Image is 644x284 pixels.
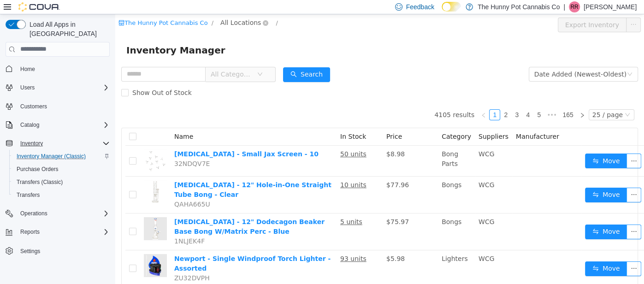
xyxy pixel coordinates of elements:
[95,55,137,65] span: All Categories
[6,59,110,282] nav: Complex example
[9,163,113,176] button: Purchase Orders
[29,135,52,158] img: Red Eye - Small Jax Screen - 10 hero shot
[17,245,110,256] span: Settings
[13,75,80,82] span: Show Out of Stock
[59,136,203,143] a: [MEDICAL_DATA] - Small Jax Screen - 10
[363,95,374,106] li: Previous Page
[17,153,86,160] span: Inventory Manager (Classic)
[444,95,461,106] li: 165
[160,5,162,12] span: /
[511,139,526,154] button: icon: ellipsis
[569,1,580,12] div: Rebecca Reid
[464,98,470,104] i: icon: right
[59,146,95,153] span: 32NDQV7E
[271,118,287,126] span: Price
[17,178,63,186] span: Transfers (Classic)
[2,225,113,238] button: Reports
[20,248,40,255] span: Settings
[443,3,511,18] button: Export Inventory
[408,95,418,106] a: 4
[20,210,47,217] span: Operations
[9,176,113,189] button: Transfers (Classic)
[470,247,512,262] button: icon: swapMove
[17,119,110,130] span: Catalog
[17,226,43,237] button: Reports
[13,151,89,162] a: Inventory Manager (Classic)
[512,57,517,64] i: icon: down
[477,95,508,106] div: 25 / page
[396,95,407,106] li: 3
[407,95,418,106] li: 4
[17,246,44,257] a: Settings
[59,223,89,231] span: 1NLJEK4F
[366,98,371,104] i: icon: left
[225,118,251,126] span: In Stock
[29,166,52,189] img: Red Eye - 12" Hole-in-One Straight Tube Bong - Clear hero shot
[385,95,396,106] li: 2
[13,177,66,188] a: Transfers (Classic)
[225,241,251,248] u: 93 units
[142,57,148,64] i: icon: down
[271,167,294,174] span: $77.96
[363,241,379,248] span: WCG
[17,166,59,173] span: Purchase Orders
[271,241,290,248] span: $5.98
[59,204,209,221] a: [MEDICAL_DATA] - 12" Dodecagon Beaker Base Bong W/Matrix Perc - Blue
[418,95,429,106] li: 5
[563,1,565,12] p: |
[13,151,110,162] span: Inventory Manager (Classic)
[401,118,444,126] span: Manufacturer
[3,5,92,12] a: icon: shopThe Hunny Pot Cannabis Co
[168,53,215,68] button: icon: searchSearch
[17,138,47,149] button: Inventory
[59,118,78,126] span: Name
[17,82,110,93] span: Users
[584,1,637,12] p: [PERSON_NAME]
[374,95,384,106] a: 1
[406,2,434,12] span: Feedback
[363,167,379,174] span: WCG
[271,136,290,143] span: $8.98
[509,98,515,104] i: icon: down
[2,207,113,220] button: Operations
[444,95,461,106] a: 165
[419,53,511,67] div: Date Added (Newest-Oldest)
[470,173,512,188] button: icon: swapMove
[20,103,47,110] span: Customers
[385,95,396,106] a: 2
[148,6,153,12] i: icon: close-circle
[17,82,38,93] button: Users
[29,203,52,226] img: Red Eye - 12" Dodecagon Beaker Base Bong W/Matrix Perc - Blue hero shot
[29,240,52,263] img: Newport - Single Windproof Torch Lighter - Assorted hero shot
[511,247,526,262] button: icon: ellipsis
[59,186,95,194] span: QAHA665U
[9,189,113,201] button: Transfers
[570,1,578,12] span: RR
[20,121,39,129] span: Catalog
[9,150,113,163] button: Inventory Manager (Classic)
[13,177,110,188] span: Transfers (Classic)
[225,167,251,174] u: 10 units
[419,95,429,106] a: 5
[59,167,216,184] a: [MEDICAL_DATA] - 12" Hole-in-One Straight Tube Bong - Clear
[2,118,113,131] button: Catalog
[470,210,512,225] button: icon: swapMove
[374,95,385,106] li: 1
[326,118,356,126] span: Category
[2,100,113,113] button: Customers
[478,1,560,12] p: The Hunny Pot Cannabis Co
[105,3,146,13] span: All Locations
[13,164,110,175] span: Purchase Orders
[26,20,110,38] span: Load All Apps in [GEOGRAPHIC_DATA]
[319,95,359,106] li: 4105 results
[363,204,379,211] span: WCG
[13,189,110,201] span: Transfers
[59,260,95,267] span: ZU32DVPH
[18,2,60,12] img: Cova
[363,118,393,126] span: Suppliers
[461,95,473,106] li: Next Page
[17,208,51,219] button: Operations
[323,131,360,162] td: Bong Parts
[17,138,110,149] span: Inventory
[323,236,360,273] td: Lighters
